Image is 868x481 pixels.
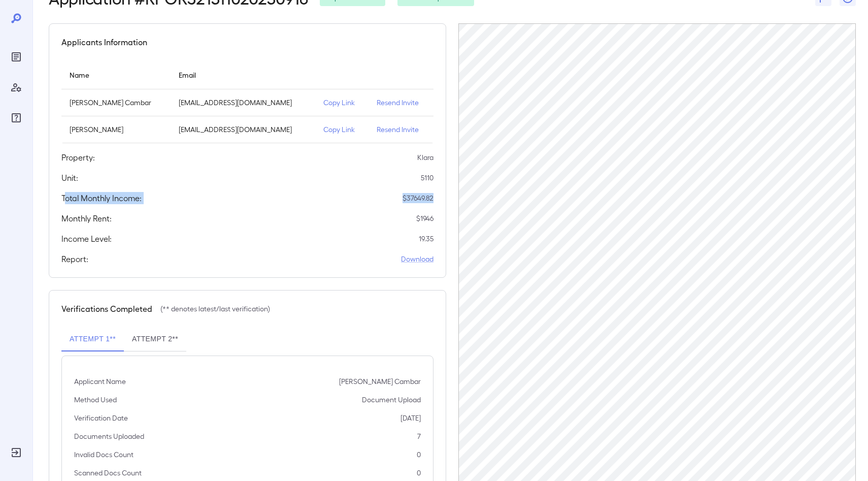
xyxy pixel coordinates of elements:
h5: Applicants Information [61,36,147,48]
p: Resend Invite [377,98,425,108]
h5: Monthly Rent: [61,212,112,225]
table: simple table [61,60,433,143]
p: (** denotes latest/last verification) [160,304,270,314]
p: [PERSON_NAME] Cambar [339,376,421,387]
p: Klara [417,152,433,163]
p: 0 [417,450,421,460]
p: 19.35 [419,234,433,244]
p: Scanned Docs Count [74,468,142,478]
button: Attempt 2** [124,327,186,351]
div: Manage Users [8,79,24,95]
div: Reports [8,49,24,65]
h5: Verifications Completed [61,303,152,315]
p: $ 1946 [416,213,433,223]
p: Resend Invite [377,124,425,135]
h5: Unit: [61,172,78,184]
p: Verification Date [74,413,128,423]
p: [PERSON_NAME] Cambar [70,98,162,108]
th: Name [61,60,171,89]
h5: Income Level: [61,233,112,245]
button: Attempt 1** [61,327,124,351]
p: [PERSON_NAME] [70,124,162,135]
p: [EMAIL_ADDRESS][DOMAIN_NAME] [179,98,307,108]
p: Document Upload [362,395,421,405]
h5: Total Monthly Income: [61,192,142,204]
p: Method Used [74,395,117,405]
p: Copy Link [323,124,360,135]
p: Applicant Name [74,376,126,387]
p: 5110 [421,173,433,183]
p: Invalid Docs Count [74,450,133,460]
p: 7 [417,431,421,441]
p: [DATE] [400,413,421,423]
p: Copy Link [323,98,360,108]
a: Download [401,254,433,264]
h5: Property: [61,151,95,164]
p: $ 37649.82 [403,193,433,203]
h5: Report: [61,253,88,265]
th: Email [171,60,315,89]
div: FAQ [8,110,24,126]
p: 0 [417,468,421,478]
div: Log Out [8,444,24,461]
p: [EMAIL_ADDRESS][DOMAIN_NAME] [179,124,307,135]
p: Documents Uploaded [74,431,144,441]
